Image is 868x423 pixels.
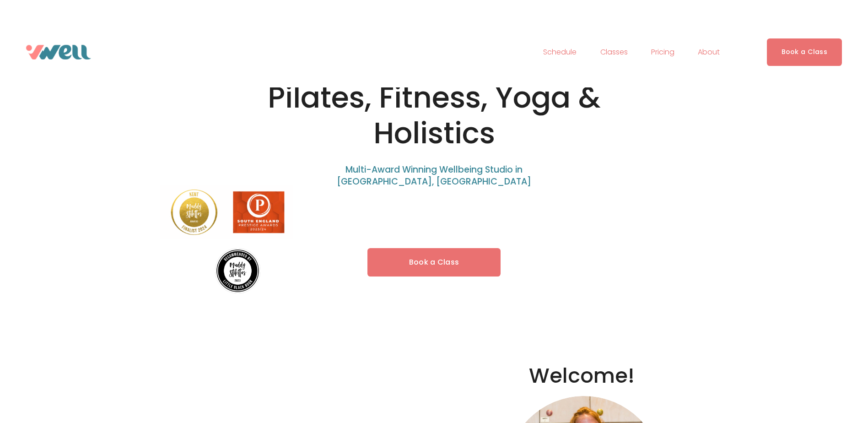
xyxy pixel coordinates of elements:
a: Pricing [651,45,674,60]
img: VWell [26,45,91,60]
a: Schedule [543,45,577,60]
h1: Pilates, Fitness, Yoga & Holistics [229,80,639,152]
a: Book a Class [367,248,501,277]
a: folder dropdown [600,45,628,60]
span: Classes [600,46,628,59]
span: Multi-Award Winning Wellbeing Studio in [GEOGRAPHIC_DATA], [GEOGRAPHIC_DATA] [337,163,531,188]
a: Book a Class [767,38,842,65]
span: About [698,46,720,59]
a: folder dropdown [698,45,720,60]
h2: Welcome! [529,363,639,389]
